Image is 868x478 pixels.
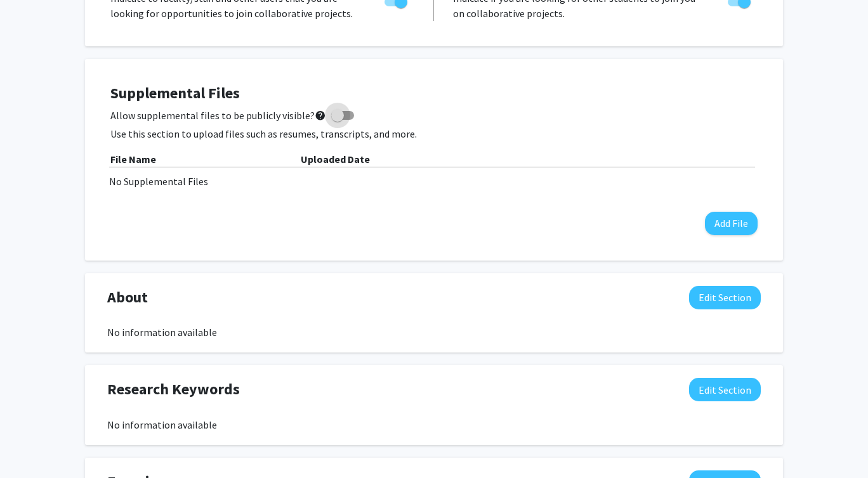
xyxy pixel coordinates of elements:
[109,174,759,189] div: No Supplemental Files
[10,421,54,468] iframe: Chat
[110,153,156,165] b: File Name
[110,108,326,123] span: Allow supplemental files to be publicly visible?
[107,378,240,401] span: Research Keywords
[689,286,761,309] button: Edit About
[689,378,761,401] button: Edit Research Keywords
[107,325,761,340] div: No information available
[315,108,326,123] mat-icon: help
[110,84,758,103] h4: Supplemental Files
[107,417,761,432] div: No information available
[705,212,758,235] button: Add File
[110,126,758,141] p: Use this section to upload files such as resumes, transcripts, and more.
[301,153,370,165] b: Uploaded Date
[107,286,148,309] span: About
